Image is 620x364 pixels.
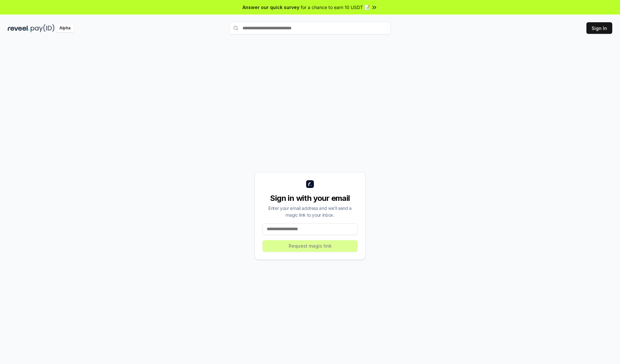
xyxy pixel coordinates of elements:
div: Alpha [56,24,74,32]
div: Enter your email address and we’ll send a magic link to your inbox. [263,205,357,218]
img: pay_id [31,24,55,32]
div: Sign in with your email [263,193,357,203]
button: Sign In [586,22,612,34]
img: logo_small [306,180,314,188]
span: Answer our quick survey [243,4,299,11]
span: for a chance to earn 10 USDT 📝 [301,4,370,11]
img: reveel_dark [8,24,29,32]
